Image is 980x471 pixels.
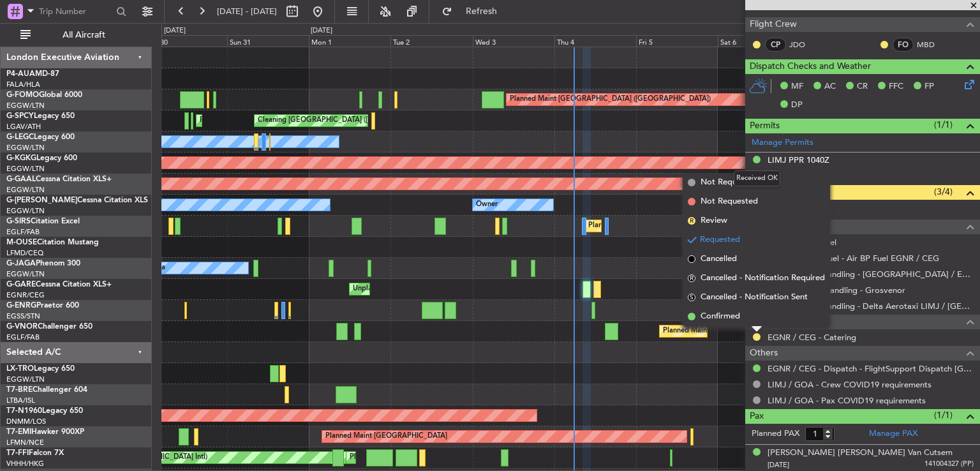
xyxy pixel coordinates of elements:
[436,1,512,22] button: Refresh
[6,248,43,258] a: LFMD/CEQ
[768,460,789,470] span: [DATE]
[6,206,45,216] a: EGGW/LTN
[6,386,33,394] span: T7-BRE
[6,197,148,204] a: G-[PERSON_NAME]Cessna Citation XLS
[325,427,447,446] div: Planned Maint [GEOGRAPHIC_DATA]
[893,38,914,52] div: FO
[701,272,825,285] span: Cancelled - Notification Required
[824,80,836,93] span: AC
[6,333,40,342] a: EGLF/FAB
[6,365,75,373] a: LX-TROLegacy 650
[6,122,41,131] a: LGAV/ATH
[688,274,695,282] span: R
[750,119,780,133] span: Permits
[768,447,953,460] div: [PERSON_NAME] [PERSON_NAME] Van Cutsem
[6,428,84,436] a: T7-EMIHawker 900XP
[6,154,77,162] a: G-KGKGLegacy 600
[6,365,34,373] span: LX-TRO
[6,459,44,468] a: VHHH/HKG
[6,239,99,246] a: M-OUSECitation Mustang
[6,227,40,237] a: EGLF/FAB
[857,80,868,93] span: CR
[227,35,309,47] div: Sun 31
[6,396,35,405] a: LTBA/ISL
[6,164,45,174] a: EGGW/LTN
[390,35,472,47] div: Tue 2
[311,26,332,36] div: [DATE]
[734,170,780,186] div: Received OK
[6,323,93,331] a: G-VNORChallenger 650
[768,379,932,390] a: LIMJ / GOA - Crew COVID19 requirements
[701,291,808,304] span: Cancelled - Notification Sent
[752,137,813,149] a: Manage Permits
[768,363,974,374] a: EGNR / CEG - Dispatch - FlightSupport Dispatch [GEOGRAPHIC_DATA]
[6,112,34,120] span: G-SPCY
[663,322,864,341] div: Planned Maint [GEOGRAPHIC_DATA] ([GEOGRAPHIC_DATA])
[6,143,45,153] a: EGGW/LTN
[258,111,438,130] div: Cleaning [GEOGRAPHIC_DATA] ([PERSON_NAME] Intl)
[701,253,737,265] span: Cancelled
[6,133,34,141] span: G-LEGC
[6,185,45,195] a: EGGW/LTN
[768,269,974,280] a: LIMJ / GOA - Handling - [GEOGRAPHIC_DATA] / EGLF / FAB
[6,101,45,110] a: EGGW/LTN
[768,395,926,406] a: LIMJ / GOA - Pax COVID19 requirements
[6,176,112,183] a: G-GAALCessna Citation XLS+
[309,35,390,47] div: Mon 1
[765,38,786,52] div: CP
[164,26,186,36] div: [DATE]
[6,176,36,183] span: G-GAAL
[6,449,64,457] a: T7-FFIFalcon 7X
[6,260,80,267] a: G-JAGAPhenom 300
[889,80,903,93] span: FFC
[750,409,764,424] span: Pax
[934,118,953,131] span: (1/1)
[6,70,59,78] a: P4-AUAMD-87
[6,91,39,99] span: G-FOMO
[701,310,740,323] span: Confirmed
[766,171,974,182] div: Add new
[636,35,718,47] div: Fri 5
[768,301,974,311] a: LIMJ / GOA - Handling - Delta Aerotaxi LIMJ / [GEOGRAPHIC_DATA]
[554,35,636,47] div: Thu 4
[750,346,778,361] span: Others
[700,234,740,246] span: Requested
[6,91,82,99] a: G-FOMOGlobal 6000
[688,294,695,301] span: S
[934,185,953,198] span: (3/4)
[789,39,818,50] a: JDO
[917,39,946,50] a: MBD
[791,99,803,112] span: DP
[750,59,871,74] span: Dispatch Checks and Weather
[14,25,138,45] button: All Aircraft
[6,133,75,141] a: G-LEGCLegacy 600
[924,80,934,93] span: FP
[350,448,563,467] div: Planned Maint [GEOGRAPHIC_DATA] ([GEOGRAPHIC_DATA] Intl)
[6,311,40,321] a: EGSS/STN
[934,408,953,422] span: (1/1)
[791,80,803,93] span: MF
[6,407,42,415] span: T7-N1960
[6,281,112,288] a: G-GARECessna Citation XLS+
[6,112,75,120] a: G-SPCYLegacy 650
[39,2,112,21] input: Trip Number
[588,216,789,235] div: Planned Maint [GEOGRAPHIC_DATA] ([GEOGRAPHIC_DATA])
[688,217,695,225] span: R
[6,417,46,426] a: DNMM/LOS
[6,375,45,384] a: EGGW/LTN
[455,7,509,16] span: Refresh
[200,111,346,130] div: Planned Maint Athens ([PERSON_NAME] Intl)
[750,17,797,32] span: Flight Crew
[510,90,711,109] div: Planned Maint [GEOGRAPHIC_DATA] ([GEOGRAPHIC_DATA])
[33,31,135,40] span: All Aircraft
[924,459,974,470] span: 141004327 (PP)
[6,218,80,225] a: G-SIRSCitation Excel
[6,323,38,331] span: G-VNOR
[6,449,29,457] span: T7-FFI
[869,428,917,440] a: Manage PAX
[701,214,727,227] span: Review
[6,218,31,225] span: G-SIRS
[6,407,83,415] a: T7-N1960Legacy 650
[6,70,35,78] span: P4-AUA
[353,280,468,299] div: Unplanned Maint [PERSON_NAME]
